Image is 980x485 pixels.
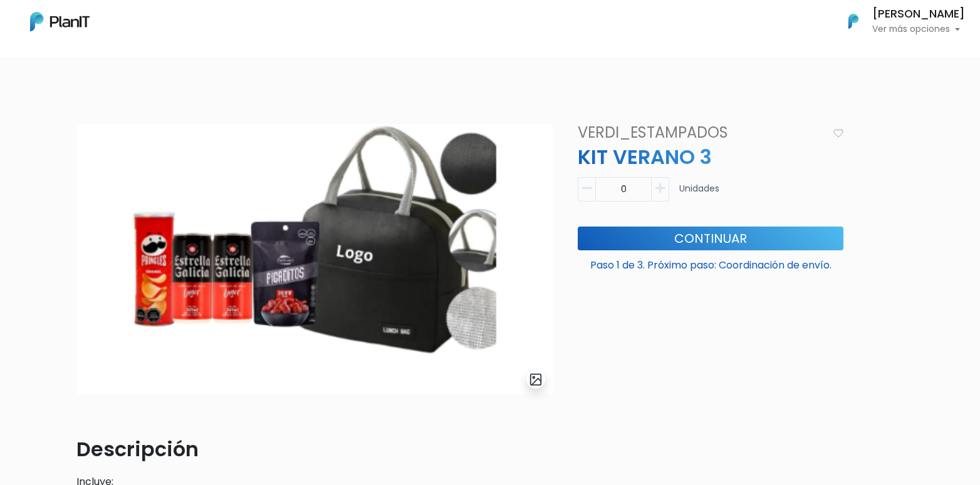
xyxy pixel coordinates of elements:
p: Ver más opciones [872,25,965,34]
p: Paso 1 de 3. Próximo paso: Coordinación de envío. [578,253,843,273]
img: Captura_de_pantalla_2025-09-09_101044.png [76,124,553,394]
img: heart_icon [833,129,843,138]
h6: [PERSON_NAME] [872,9,965,20]
img: PlanIt Logo [840,8,867,35]
p: Unidades [679,182,719,207]
img: PlanIt Logo [30,12,90,31]
img: gallery-light [529,372,543,387]
button: PlanIt Logo [PERSON_NAME] Ver más opciones [832,5,965,38]
h4: VERDI_ESTAMPADOS [570,124,828,142]
button: Continuar [578,227,843,250]
p: Descripción [76,434,553,464]
p: KIT VERANO 3 [570,142,851,172]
